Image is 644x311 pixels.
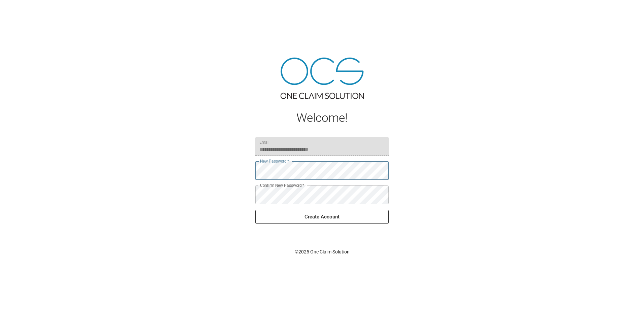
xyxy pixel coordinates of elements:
p: © 2025 One Claim Solution [255,248,389,255]
img: ocs-logo-white-transparent.png [8,4,35,18]
img: ocs-logo-tra.png [281,58,364,99]
label: Confirm New Password [260,182,304,188]
button: Create Account [255,210,389,224]
h1: Welcome! [255,111,389,125]
label: New Password [260,158,289,164]
label: Email [259,139,269,145]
